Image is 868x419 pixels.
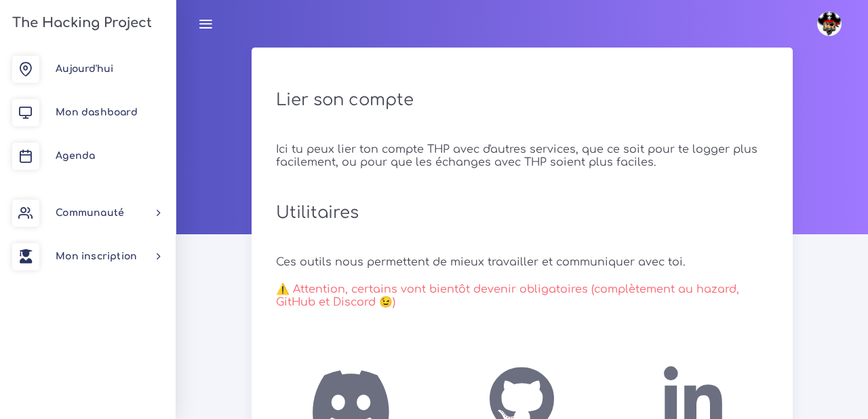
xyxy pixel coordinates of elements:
h2: Utilitaires [276,175,769,251]
h5: ⚠️ Attention, certains vont bientôt devenir obligatoires (complètement au hazard, GitHub et Disco... [276,274,769,318]
img: avatar [817,12,842,36]
span: Agenda [56,151,95,161]
h5: Ces outils nous permettent de mieux travailler et communiquer avec toi. [276,256,769,269]
span: Communauté [56,208,124,218]
span: Mon dashboard [56,107,138,117]
h2: Lier son compte [276,90,769,110]
span: Mon inscription [56,251,137,261]
h3: The Hacking Project [8,16,152,31]
h5: Ici tu peux lier ton compte THP avec d'autres services, que ce soit pour te logger plus facilemen... [276,143,769,169]
span: Aujourd'hui [56,64,113,74]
